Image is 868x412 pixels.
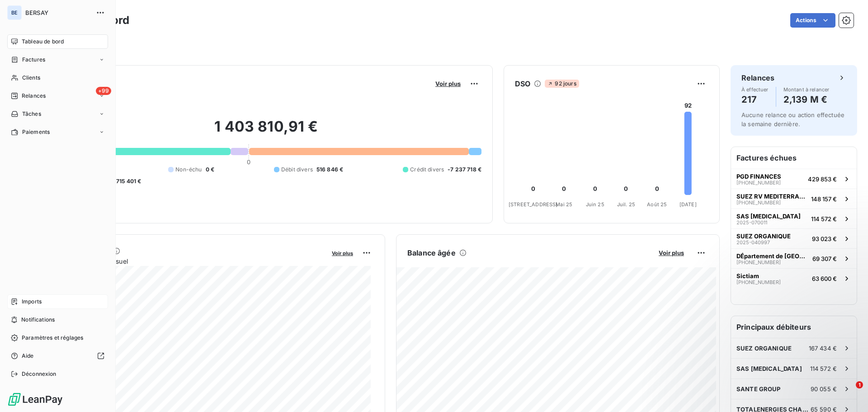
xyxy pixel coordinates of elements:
[586,201,604,208] tspan: Juin 25
[856,381,863,388] span: 1
[731,208,857,228] button: SAS [MEDICAL_DATA]2025-070011114 572 €
[556,201,572,208] tspan: Mai 25
[175,166,202,174] span: Non-échu
[435,80,461,87] span: Voir plus
[736,193,807,200] span: SUEZ RV MEDITERRANEE
[731,268,857,288] button: Sictiam[PHONE_NUMBER]63 600 €
[731,147,857,169] h6: Factures échues
[515,78,530,89] h6: DSO
[783,92,830,107] h4: 2,139 M €
[22,110,41,118] span: Tâches
[96,87,111,95] span: +99
[808,175,837,183] span: 429 853 €
[812,255,837,262] span: 69 307 €
[731,248,857,268] button: DÉpartement de [GEOGRAPHIC_DATA][PHONE_NUMBER]69 307 €
[316,166,343,174] span: 516 846 €
[22,128,50,136] span: Paiements
[783,87,830,92] span: Montant à relancer
[407,247,456,258] h6: Balance âgée
[332,250,353,256] span: Voir plus
[731,316,857,338] h6: Principaux débiteurs
[22,298,42,306] span: Imports
[113,177,142,185] span: -715 401 €
[51,118,481,145] h2: 1 403 810,91 €
[433,80,463,88] button: Voir plus
[647,201,667,208] tspan: Août 25
[679,201,697,208] tspan: [DATE]
[741,92,769,107] h4: 217
[731,228,857,248] button: SUEZ ORGANIQUE2025-04099793 023 €
[736,213,801,220] span: SAS [MEDICAL_DATA]
[21,316,55,324] span: Notifications
[790,13,835,28] button: Actions
[448,166,481,174] span: -7 237 718 €
[837,381,859,403] iframe: Intercom live chat
[22,56,45,64] span: Factures
[22,352,34,360] span: Aide
[741,72,774,83] h6: Relances
[736,200,781,205] span: [PHONE_NUMBER]
[22,38,64,46] span: Tableau de bord
[281,166,313,174] span: Débit divers
[812,275,837,282] span: 63 600 €
[811,215,837,223] span: 114 572 €
[736,279,781,285] span: [PHONE_NUMBER]
[736,220,767,225] span: 2025-070011
[736,240,770,245] span: 2025-040997
[22,334,83,342] span: Paramètres et réglages
[7,392,63,407] img: Logo LeanPay
[247,158,250,166] span: 0
[659,249,684,256] span: Voir plus
[811,385,837,393] span: 90 055 €
[206,166,214,174] span: 0 €
[22,370,57,378] span: Déconnexion
[741,111,844,128] span: Aucune relance ou action effectuée la semaine dernière.
[811,195,837,203] span: 148 157 €
[812,235,837,242] span: 93 023 €
[617,201,635,208] tspan: Juil. 25
[25,9,90,16] span: BERSAY
[736,180,781,185] span: [PHONE_NUMBER]
[656,249,687,257] button: Voir plus
[731,169,857,189] button: PGD FINANCES[PHONE_NUMBER]429 853 €
[731,189,857,208] button: SUEZ RV MEDITERRANEE[PHONE_NUMBER]148 157 €
[22,74,40,82] span: Clients
[7,349,108,363] a: Aide
[22,92,46,100] span: Relances
[741,87,769,92] span: À effectuer
[736,385,781,393] span: SANTE GROUP
[545,80,579,88] span: 92 jours
[329,249,356,257] button: Voir plus
[7,5,22,20] div: BE
[410,166,444,174] span: Crédit divers
[736,272,759,279] span: Sictiam
[736,232,791,240] span: SUEZ ORGANIQUE
[687,324,868,388] iframe: Intercom notifications message
[51,256,325,266] span: Chiffre d'affaires mensuel
[509,201,557,208] tspan: [STREET_ADDRESS]
[736,260,781,265] span: [PHONE_NUMBER]
[736,252,809,260] span: DÉpartement de [GEOGRAPHIC_DATA]
[736,173,781,180] span: PGD FINANCES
